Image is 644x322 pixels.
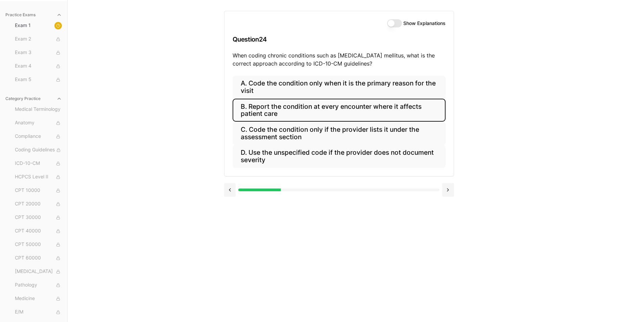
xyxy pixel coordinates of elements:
button: [MEDICAL_DATA] [12,266,65,277]
button: CPT 10000 [12,185,65,196]
button: Pathology [12,280,65,291]
span: Compliance [15,133,62,140]
span: CPT 20000 [15,200,62,208]
span: Medical Terminology [15,106,62,113]
button: CPT 60000 [12,253,65,264]
span: Pathology [15,281,62,289]
button: Category Practice [3,93,65,104]
span: Exam 4 [15,63,62,70]
button: A. Code the condition only when it is the primary reason for the visit [233,76,446,99]
button: Medicine [12,293,65,304]
p: When coding chronic conditions such as [MEDICAL_DATA] mellitus, what is the correct approach acco... [233,51,446,68]
button: Practice Exams [3,9,65,20]
span: Exam 1 [15,22,62,29]
span: CPT 30000 [15,214,62,221]
button: CPT 30000 [12,212,65,223]
button: ICD-10-CM [12,158,65,169]
button: E/M [12,307,65,318]
button: B. Report the condition at every encounter where it affects patient care [233,99,446,122]
h3: Question 24 [233,29,446,49]
span: E/M [15,308,62,316]
button: Exam 5 [12,74,65,85]
span: Anatomy [15,119,62,127]
span: Exam 2 [15,35,62,43]
button: Coding Guidelines [12,145,65,155]
button: HCPCS Level II [12,172,65,182]
button: Medical Terminology [12,104,65,115]
span: Exam 5 [15,76,62,83]
button: CPT 40000 [12,226,65,237]
span: HCPCS Level II [15,173,62,181]
span: ICD-10-CM [15,160,62,167]
button: D. Use the unspecified code if the provider does not document severity [233,145,446,168]
span: Medicine [15,295,62,302]
button: Compliance [12,131,65,142]
button: Anatomy [12,118,65,128]
button: Exam 2 [12,34,65,45]
button: Exam 1 [12,20,65,31]
button: Exam 3 [12,47,65,58]
button: C. Code the condition only if the provider lists it under the assessment section [233,122,446,145]
button: Exam 4 [12,61,65,72]
label: Show Explanations [403,21,446,26]
span: CPT 10000 [15,187,62,194]
span: Coding Guidelines [15,146,62,154]
span: [MEDICAL_DATA] [15,268,62,275]
button: CPT 50000 [12,239,65,250]
span: Exam 3 [15,49,62,56]
span: CPT 40000 [15,227,62,235]
button: CPT 20000 [12,199,65,209]
span: CPT 60000 [15,254,62,262]
span: CPT 50000 [15,241,62,248]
